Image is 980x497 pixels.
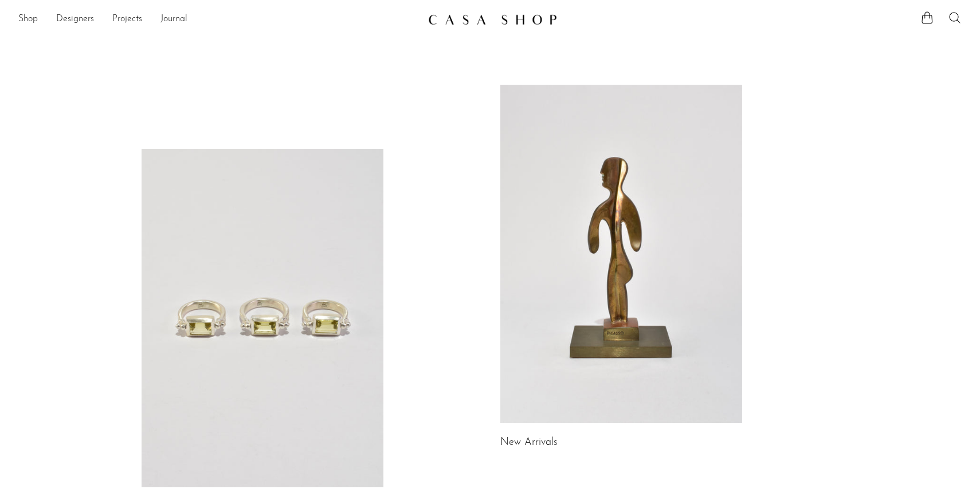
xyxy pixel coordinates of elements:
a: New Arrivals [500,437,558,448]
a: Designers [56,12,94,27]
nav: Desktop navigation [18,10,419,29]
a: Projects [112,12,142,27]
ul: NEW HEADER MENU [18,10,419,29]
a: Journal [160,12,187,27]
a: Shop [18,12,38,27]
